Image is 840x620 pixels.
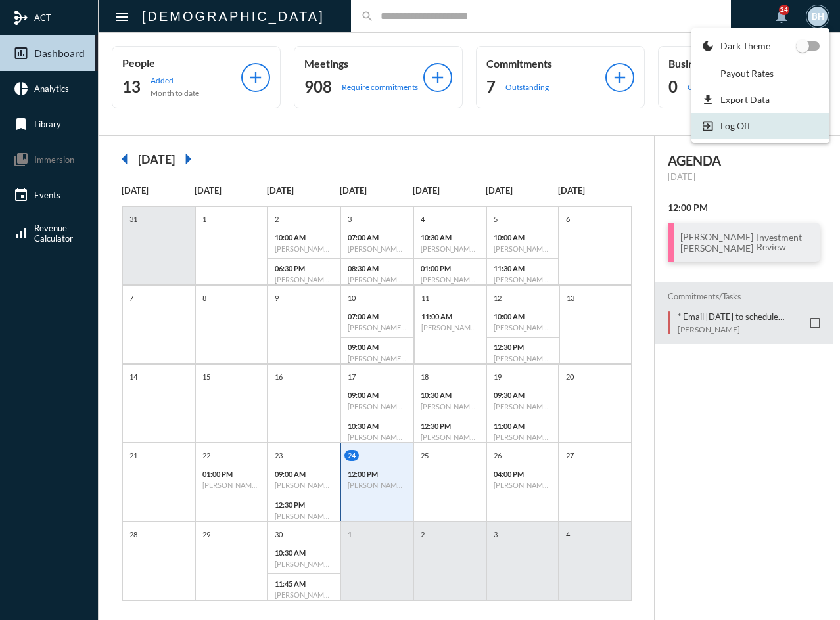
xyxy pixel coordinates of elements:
p: Dark Theme [720,40,770,51]
mat-icon: exit_to_app [701,120,714,133]
p: Payout Rates [720,68,774,79]
mat-icon: dark_mode [701,39,714,53]
p: Export Data [720,94,770,105]
p: Log Off [720,120,751,131]
mat-icon: get_app [701,93,714,106]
